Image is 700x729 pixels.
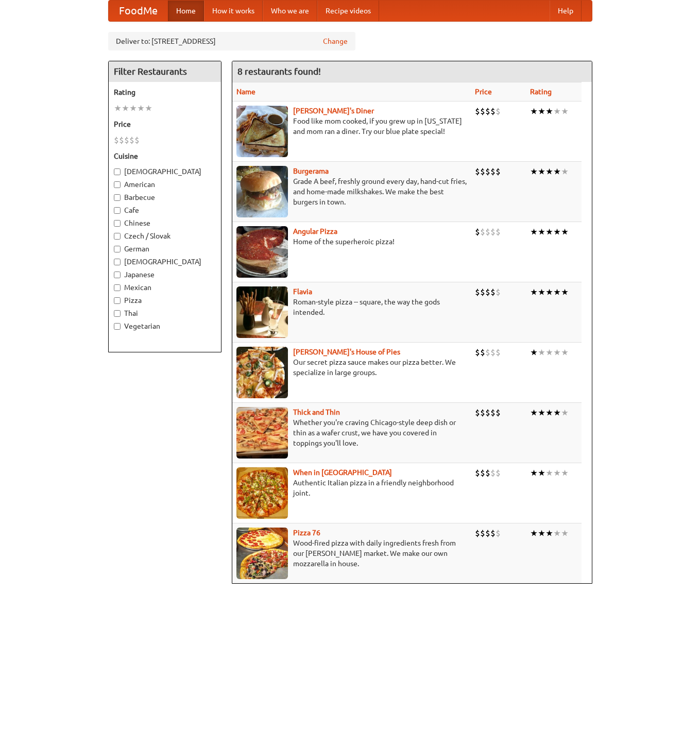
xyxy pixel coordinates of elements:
[530,528,538,539] li: ★
[114,259,121,265] input: [DEMOGRAPHIC_DATA]
[550,1,582,21] a: Help
[114,179,216,190] label: American
[496,407,501,418] li: $
[480,106,485,117] li: $
[236,538,467,569] p: Wood-fired pizza with daily ingredients fresh from our [PERSON_NAME] market. We make our own mozz...
[114,103,122,114] li: ★
[480,407,485,418] li: $
[129,134,134,146] li: $
[114,205,216,215] label: Cafe
[236,236,467,247] p: Home of the superheroic pizza!
[485,347,490,358] li: $
[496,166,501,177] li: $
[114,119,216,129] h5: Price
[122,103,129,114] li: ★
[530,347,538,358] li: ★
[114,257,216,267] label: [DEMOGRAPHIC_DATA]
[475,166,480,177] li: $
[475,88,492,96] a: Price
[530,467,538,479] li: ★
[236,528,288,579] img: pizza76.jpg
[124,134,129,146] li: $
[496,106,501,117] li: $
[538,347,545,358] li: ★
[545,347,553,358] li: ★
[293,227,337,235] a: Angular Pizza
[293,408,340,416] a: Thick and Thin
[490,286,496,298] li: $
[561,467,569,479] li: ★
[490,347,496,358] li: $
[109,61,221,82] h4: Filter Restaurants
[561,407,569,418] li: ★
[490,106,496,117] li: $
[129,103,137,114] li: ★
[553,226,561,238] li: ★
[480,286,485,298] li: $
[545,106,553,117] li: ★
[236,176,467,207] p: Grade A beef, freshly ground every day, hand-cut fries, and home-made milkshakes. We make the bes...
[490,528,496,539] li: $
[114,231,216,241] label: Czech / Slovak
[114,246,121,252] input: German
[485,467,490,479] li: $
[475,528,480,539] li: $
[114,87,216,97] h5: Rating
[545,407,553,418] li: ★
[496,528,501,539] li: $
[293,107,374,115] b: [PERSON_NAME]'s Diner
[293,287,312,296] a: Flavia
[496,226,501,238] li: $
[538,226,545,238] li: ★
[561,286,569,298] li: ★
[561,528,569,539] li: ★
[114,295,216,306] label: Pizza
[114,269,216,280] label: Japanese
[236,226,288,278] img: angular.jpg
[114,220,121,227] input: Chinese
[496,347,501,358] li: $
[134,134,140,146] li: $
[475,407,480,418] li: $
[475,106,480,117] li: $
[485,528,490,539] li: $
[119,134,124,146] li: $
[293,529,320,537] a: Pizza 76
[538,166,545,177] li: ★
[485,407,490,418] li: $
[496,286,501,298] li: $
[538,467,545,479] li: ★
[490,166,496,177] li: $
[485,166,490,177] li: $
[530,166,538,177] li: ★
[553,106,561,117] li: ★
[109,1,168,21] a: FoodMe
[236,347,288,398] img: luigis.jpg
[530,88,552,96] a: Rating
[538,528,545,539] li: ★
[114,284,121,291] input: Mexican
[114,321,216,331] label: Vegetarian
[114,282,216,293] label: Mexican
[236,116,467,137] p: Food like mom cooked, if you grew up in [US_STATE] and mom ran a diner. Try our blue plate special!
[236,286,288,338] img: flavia.jpg
[236,297,467,317] p: Roman-style pizza -- square, the way the gods intended.
[530,106,538,117] li: ★
[114,194,121,201] input: Barbecue
[236,88,255,96] a: Name
[545,286,553,298] li: ★
[114,192,216,202] label: Barbecue
[496,467,501,479] li: $
[114,323,121,330] input: Vegetarian
[538,106,545,117] li: ★
[553,467,561,479] li: ★
[530,226,538,238] li: ★
[114,310,121,317] input: Thai
[485,226,490,238] li: $
[561,166,569,177] li: ★
[114,207,121,214] input: Cafe
[293,348,400,356] b: [PERSON_NAME]'s House of Pies
[480,166,485,177] li: $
